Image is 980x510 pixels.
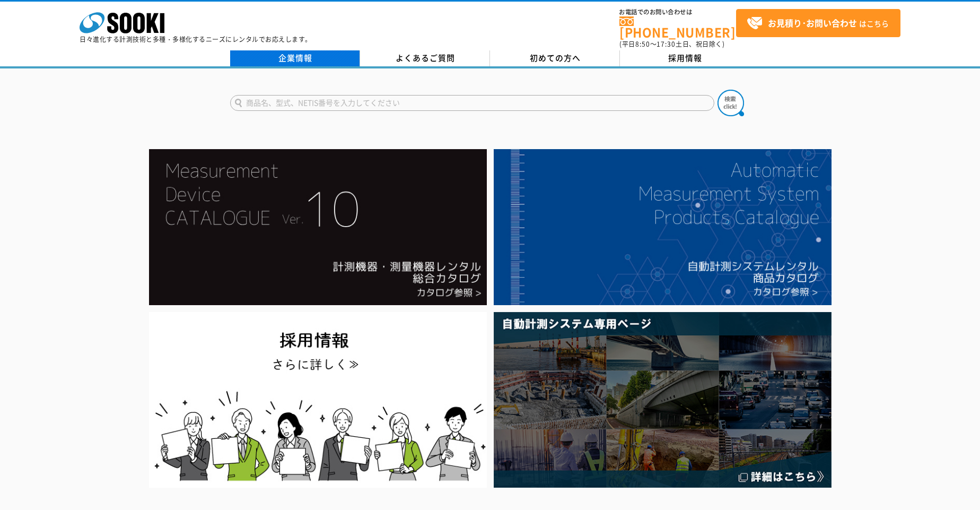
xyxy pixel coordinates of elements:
[747,15,889,31] span: はこちら
[619,9,736,15] span: お電話でのお問い合わせは
[619,16,736,38] a: [PHONE_NUMBER]
[149,149,487,305] img: Catalog Ver10
[717,90,744,116] img: btn_search.png
[494,149,832,305] img: 自動計測システムカタログ
[230,95,714,111] input: 商品名、型式、NETIS番号を入力してください
[494,312,832,488] img: 自動計測システム専用ページ
[490,50,620,66] a: 初めての方へ
[530,52,581,64] span: 初めての方へ
[768,16,857,29] strong: お見積り･お問い合わせ
[620,50,750,66] a: 採用情報
[619,39,724,49] span: (平日 ～ 土日、祝日除く)
[635,39,650,49] span: 8:50
[736,9,900,37] a: お見積り･お問い合わせはこちら
[149,312,487,488] img: SOOKI recruit
[230,50,360,66] a: 企業情報
[657,39,676,49] span: 17:30
[360,50,490,66] a: よくあるご質問
[80,36,312,42] p: 日々進化する計測技術と多種・多様化するニーズにレンタルでお応えします。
